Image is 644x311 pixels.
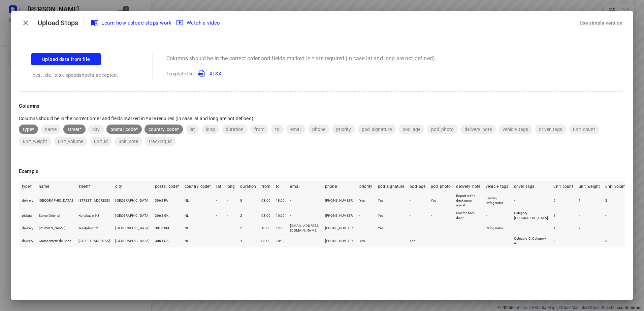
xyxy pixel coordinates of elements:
td: - [511,222,551,235]
span: pod_age [398,127,424,132]
td: - [428,222,453,235]
td: - [375,235,407,247]
th: city [112,181,152,192]
td: 10:00 [273,209,288,222]
td: 8 [237,192,259,209]
td: 18:00 [273,192,288,209]
span: unit_note [115,139,142,144]
td: Category [GEOGRAPHIC_DATA] [511,209,551,222]
td: pickup [19,209,36,222]
td: Westplein 12 [76,222,113,235]
td: - [287,209,322,222]
td: Use the back door [453,209,483,222]
span: to [271,127,284,132]
span: unit_count [569,127,599,132]
td: [PHONE_NUMBER] [322,192,357,209]
td: 2 [237,222,259,235]
td: NL [182,235,214,247]
td: - [428,209,453,222]
td: - [407,209,428,222]
td: Yes [407,235,428,247]
td: 1 [551,209,576,222]
td: 08:00 [259,235,273,247]
td: 18:00 [273,235,288,247]
span: priority [332,127,355,132]
td: - [224,192,238,209]
p: Columns should be in the correct order and fields marked in * are required (in case lat and long ... [166,55,436,63]
span: tracking_id [145,139,176,144]
td: 3016 BM [152,222,182,235]
th: type* [19,181,36,192]
a: Learn how upload stops work [89,17,174,29]
td: NL [182,222,214,235]
td: NL [182,192,214,209]
span: delivery_note [460,127,496,132]
a: .XLSX [195,71,221,76]
span: duration [222,127,248,132]
th: name [36,181,76,192]
td: - [214,222,224,235]
p: Columns [19,102,625,110]
td: - [287,235,322,247]
td: - [214,209,224,222]
th: vehicle_tags [483,181,511,192]
td: delivery [19,222,36,235]
td: 5 [551,192,576,209]
td: [STREET_ADDRESS] [76,192,113,209]
td: Refrigerator [483,222,511,235]
button: Use simple version [577,17,625,29]
td: - [214,192,224,209]
td: NL [182,209,214,222]
td: - [224,235,238,247]
span: unit_weight [19,139,51,144]
td: Yes [375,209,407,222]
td: - [407,222,428,235]
span: Learn how upload stops work [92,19,172,27]
td: 1 [576,192,603,209]
span: Watch a video [177,19,220,27]
span: name [41,127,61,132]
th: phone [322,181,357,192]
td: 3062 PA [152,192,182,209]
p: .cvs, .xls, .xlsx speedsheets accepted. [31,71,139,79]
th: street* [76,181,113,192]
div: Use simple version [578,18,624,29]
th: driver_tags [511,181,551,192]
td: Report at the desk upon arrival [453,192,483,209]
td: [PHONE_NUMBER] [322,209,357,222]
td: [GEOGRAPHIC_DATA] [112,192,152,209]
td: 1 [551,222,576,235]
td: 10:00 [259,222,273,235]
span: phone [308,127,329,132]
span: email [286,127,305,132]
th: unit_count [551,181,576,192]
td: - [576,209,603,222]
td: - [483,235,511,247]
td: Croissanterie de Snor [36,235,76,247]
td: [GEOGRAPHIC_DATA] [112,209,152,222]
span: unit_id [90,139,112,144]
td: - [224,209,238,222]
button: Watch a video [174,17,223,29]
th: country_code* [182,181,214,192]
td: - [453,235,483,247]
td: - [287,192,322,209]
td: - [511,192,551,209]
td: - [603,222,631,235]
th: delivery_note [453,181,483,192]
td: 2 [603,192,631,209]
td: [GEOGRAPHIC_DATA] [36,192,76,209]
td: 08:00 [259,209,273,222]
span: city [88,127,104,132]
td: Yes [375,192,407,209]
td: Yes [428,192,453,209]
span: Upload data from file [42,55,90,64]
th: from [259,181,273,192]
th: to [273,181,288,192]
span: lat [186,127,199,132]
p: Upload Stops [38,18,84,28]
th: lat [214,181,224,192]
td: 08:00 [259,192,273,209]
span: postal_code* [106,127,142,132]
span: unit_volume [54,139,87,144]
